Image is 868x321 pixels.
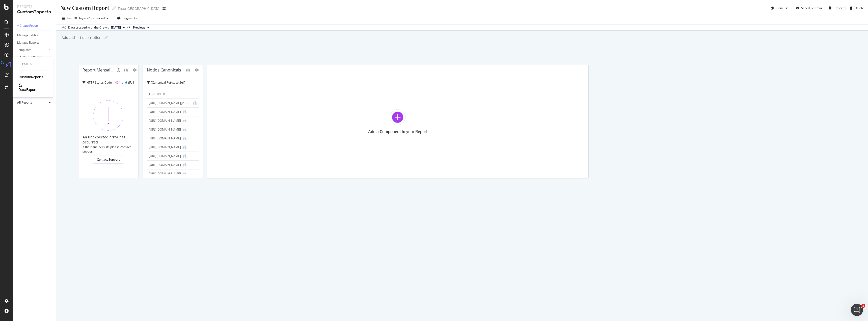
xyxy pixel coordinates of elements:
[776,6,784,10] div: Clone
[105,87,108,92] span: or
[19,55,52,60] a: AI Bots in Search
[149,118,181,123] div: https://www.fnac.pt/n293133/Todas-as-Marcas-Jogos-e-Brinquedos/Disney/Bonecas
[67,16,85,20] span: Last 28 Days
[149,101,191,105] div: https://www.fnac.pt/n486745/Musica-em-Vinil/Pop-Rock-em-Vinil/Vinil-Tim-Buckley
[19,87,38,92] div: DataExports
[801,6,823,10] div: Schedule Email
[60,4,109,12] div: New Custom Report
[17,33,52,38] a: Manage Tables
[97,157,120,162] div: Contact Support
[78,65,139,178] div: Report Mensal de erros 404HTTP Status Code = 404andFull URL ≠ ^.*c-1.*$orFull URL ≠ An unexpected...
[152,80,185,85] span: Canonical Points to Self
[17,4,52,9] div: Reports
[149,171,181,176] div: https://www.fnac.pt/Flash-Sales-Smartphones-e-Conectaveis/Acessorios/n1294911
[149,154,181,158] div: https://www.fnac.pt/n1010166/Papelaria-e-Material-Escolar/Papelaria-e-Material-Escolar-para-o-Reg...
[122,80,127,85] span: and
[769,4,790,12] button: Clone
[83,135,134,145] div: An unexpected error has occurred
[17,100,47,105] a: All Reports
[17,9,52,15] div: CustomReports
[186,68,190,72] div: binoculars
[149,163,181,167] div: https://www.fnac.pt/Smartwatch/Smartwatch-Xiaomi/n1483176
[855,6,864,10] div: Delete
[17,47,31,53] div: Templates
[19,84,38,92] a: DataExports
[143,65,203,178] div: Nodos CanonicalsCanonical Points to Self = Yesandpagetype = Full URL[URL][DOMAIN_NAME][PERSON_NAM...
[124,68,128,72] div: binoculars
[834,6,844,10] div: Export
[115,14,139,22] button: Segments
[848,4,864,12] button: Delete
[17,47,47,53] a: Templates
[131,24,151,31] button: Previous
[17,40,52,45] a: Manage Reports
[115,80,120,85] span: 404
[147,87,152,92] span: Yes
[160,87,173,92] span: pagetype
[149,110,181,114] div: https://www.fnac.pt/n1373719/Todos-os-Universos/Fallout/Figuras-Fallout
[68,25,109,30] div: Data crossed with the Crawls
[162,7,166,10] div: arrow-right-arrow-left
[861,304,865,308] span: 1
[149,145,181,150] div: https://www.fnac.pt/n1407093/Regresso-as-Aulas-Sugestoes-Colecionaveis/Disney
[133,25,145,30] span: Previous
[122,87,126,92] span: ≠
[147,67,181,72] div: Nodos Canonicals
[19,62,47,66] div: Reports
[185,80,187,85] span: =
[368,129,427,134] div: Add a Component to your Report
[149,136,181,141] div: https://www.fnac.pt/n572984/Bosch/Balancas-Bosch
[61,35,101,40] div: Add a short description
[118,6,160,11] div: Fnac [GEOGRAPHIC_DATA]
[93,156,124,164] button: Contact Support
[85,16,105,20] span: vs Prev. Period
[17,23,52,29] a: + Create Report
[19,75,43,80] a: CustomReports
[851,304,863,316] iframe: Intercom live chat
[17,40,39,45] div: Manage Reports
[149,127,181,132] div: https://www.fnac.pt/n1273580/Jogos-PS4/PlayStation-Network
[127,25,131,29] span: vs
[89,87,91,92] span: ≠
[104,36,108,39] i: Edit report name
[83,67,115,72] div: Report Mensal de erros 404
[93,100,123,131] img: 370bne1z.png
[109,24,127,31] button: [DATE]
[113,80,114,85] span: =
[87,80,112,85] span: HTTP Status Code
[110,87,121,92] span: Full URL
[17,23,38,29] div: + Create Report
[153,87,158,92] span: and
[123,16,137,20] span: Segments
[83,145,134,153] div: If the issue persists please contact support.
[60,14,111,22] button: Last 28 DaysvsPrev. Period
[17,100,32,105] div: All Reports
[112,6,116,10] i: Edit report name
[149,92,161,96] span: Full URL
[111,25,121,30] span: 2025 Aug. 31st
[19,55,42,60] div: AI Bots in Search
[827,4,844,12] button: Export
[794,4,823,12] button: Schedule Email
[17,33,38,38] div: Manage Tables
[174,87,178,92] span: =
